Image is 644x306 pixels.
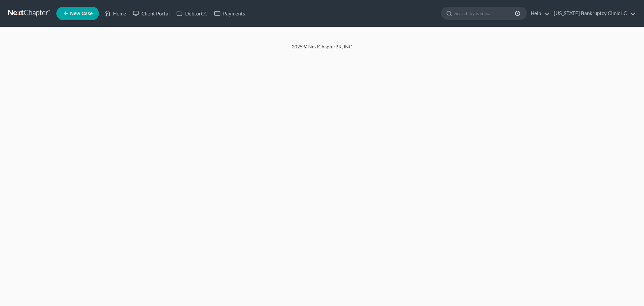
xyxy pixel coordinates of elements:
a: Home [101,7,129,19]
span: New Case [70,11,93,16]
div: 2025 © NextChapterBK, INC [131,43,513,55]
a: Client Portal [129,7,173,19]
a: [US_STATE] Bankruptcy Clinic LC [550,7,636,19]
a: Help [527,7,550,19]
a: DebtorCC [173,7,211,19]
input: Search by name... [454,7,516,19]
a: Payments [211,7,249,19]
